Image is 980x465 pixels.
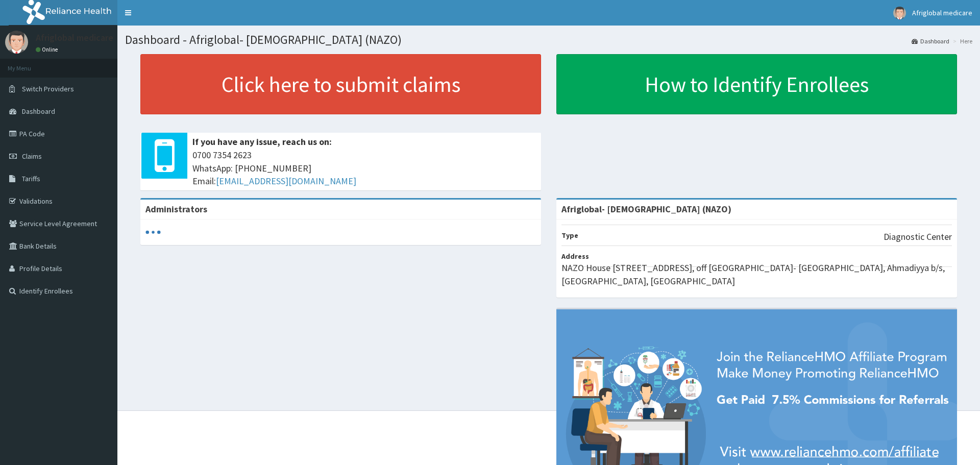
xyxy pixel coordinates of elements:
[36,46,60,53] a: Online
[561,231,578,240] b: Type
[556,54,957,114] a: How to Identify Enrollees
[893,7,906,19] img: User Image
[912,37,949,45] a: Dashboard
[216,175,356,187] a: [EMAIL_ADDRESS][DOMAIN_NAME]
[140,54,541,114] a: Click here to submit claims
[125,33,972,46] h1: Dashboard - Afriglobal- [DEMOGRAPHIC_DATA] (NAZO)
[192,136,332,148] b: If you have any issue, reach us on:
[561,261,952,287] p: NAZO House [STREET_ADDRESS], off [GEOGRAPHIC_DATA]- [GEOGRAPHIC_DATA], Ahmadiyya b/s, [GEOGRAPHIC...
[22,84,74,93] span: Switch Providers
[884,230,952,243] p: Diagnostic Center
[145,203,207,215] b: Administrators
[36,33,113,42] p: Afriglobal medicare
[22,152,42,161] span: Claims
[22,174,40,183] span: Tariffs
[950,37,972,45] li: Here
[561,203,731,215] strong: Afriglobal- [DEMOGRAPHIC_DATA] (NAZO)
[192,149,536,188] span: 0700 7354 2623 WhatsApp: [PHONE_NUMBER] Email:
[22,107,55,116] span: Dashboard
[145,225,161,240] svg: audio-loading
[912,8,972,17] span: Afriglobal medicare
[561,252,589,261] b: Address
[5,31,28,54] img: User Image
